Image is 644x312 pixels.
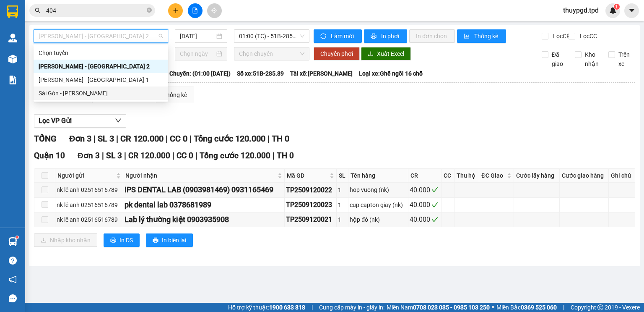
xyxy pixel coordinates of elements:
[273,151,275,160] span: |
[8,237,17,246] img: warehouse-icon
[34,87,168,100] div: Sài Gòn - Phương Lâm
[319,303,384,312] span: Cung cấp máy in - giấy in:
[237,69,284,78] span: Số xe: 51B-285.89
[124,151,126,160] span: |
[78,151,100,160] span: Đơn 3
[180,31,214,41] input: 13/09/2025
[556,5,605,16] span: thuypgd.tpd
[102,151,104,160] span: |
[39,62,163,71] div: [PERSON_NAME] - [GEOGRAPHIC_DATA] 2
[239,30,305,42] span: 01:00 (TC) - 51B-285.89
[615,4,618,10] span: 1
[560,169,609,183] th: Cước giao hàng
[628,7,636,14] span: caret-down
[331,31,355,41] span: Làm mới
[350,215,406,224] div: hộp đỏ (nk)
[387,303,490,312] span: Miền Nam
[614,4,620,10] sup: 1
[474,31,499,41] span: Thống kê
[269,304,305,311] strong: 1900 633 818
[110,237,116,244] span: printer
[57,171,114,180] span: Người gửi
[190,134,192,144] span: |
[163,90,187,100] div: Thống kê
[39,75,163,84] div: [PERSON_NAME] - [GEOGRAPHIC_DATA] 1
[337,169,349,183] th: SL
[9,294,17,302] span: message
[481,171,505,180] span: ĐC Giao
[431,202,438,208] span: check
[211,8,217,13] span: aim
[371,33,378,40] span: printer
[338,215,347,224] div: 1
[120,134,164,144] span: CR 120.000
[98,134,114,144] span: SL 3
[239,47,305,60] span: Chọn chuyến
[125,171,275,180] span: Người nhận
[350,185,406,194] div: hop vuong (nk)
[34,134,57,144] span: TỔNG
[192,8,198,13] span: file-add
[348,169,408,183] th: Tên hàng
[286,185,335,195] div: TP2509120022
[381,31,400,41] span: In phơi
[69,134,91,144] span: Đơn 3
[624,3,639,18] button: caret-down
[550,31,571,41] span: Lọc CR
[287,171,328,180] span: Mã GD
[57,200,122,210] div: nk lê anh 02516516789
[514,169,559,183] th: Cước lấy hàng
[8,34,17,42] img: warehouse-icon
[464,33,471,40] span: bar-chart
[409,29,455,43] button: In đơn chọn
[338,185,347,194] div: 1
[548,50,569,68] span: Đã giao
[496,303,557,312] span: Miền Bắc
[188,3,203,18] button: file-add
[454,169,479,183] th: Thu hộ
[615,50,636,68] span: Trên xe
[125,184,283,196] div: IPS DENTAL LAB (0903981469) 0931165469
[521,304,557,311] strong: 0369 525 060
[285,198,337,212] td: TP2509120023
[576,31,598,41] span: Lọc CC
[441,169,454,183] th: CC
[290,69,353,78] span: Tài xế: [PERSON_NAME]
[609,169,635,183] th: Ghi chú
[312,303,313,312] span: |
[200,151,270,160] span: Tổng cước 120.000
[314,47,360,60] button: Chuyển phơi
[166,134,168,144] span: |
[180,49,214,58] input: Chọn ngày
[128,151,170,160] span: CR 120.000
[194,134,265,144] span: Tổng cước 120.000
[34,46,168,60] div: Chọn tuyến
[8,76,17,84] img: solution-icon
[153,237,158,244] span: printer
[320,33,327,40] span: sync
[39,30,163,42] span: Phương Lâm - Sài Gòn 2
[582,50,602,68] span: Kho nhận
[272,134,289,144] span: TH 0
[57,215,122,224] div: nk lê anh 02516516789
[172,151,174,160] span: |
[228,303,305,312] span: Hỗ trợ kỹ thuật:
[7,5,18,18] img: logo-vxr
[368,51,374,58] span: download
[413,304,490,311] strong: 0708 023 035 - 0935 103 250
[16,236,18,239] sup: 1
[39,48,163,58] div: Chọn tuyến
[34,151,65,160] span: Quận 10
[34,60,168,73] div: Phương Lâm - Sài Gòn 2
[457,29,506,43] button: bar-chartThống kê
[286,199,335,210] div: TP2509120023
[8,55,17,63] img: warehouse-icon
[125,199,283,211] div: pk dental lab 0378681989
[207,3,222,18] button: aim
[195,151,197,160] span: |
[285,183,337,197] td: TP2509120022
[314,29,362,43] button: syncLàm mới
[338,200,347,210] div: 1
[125,214,283,225] div: Lab lý thường kiệt 0903935908
[147,7,152,15] span: close-circle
